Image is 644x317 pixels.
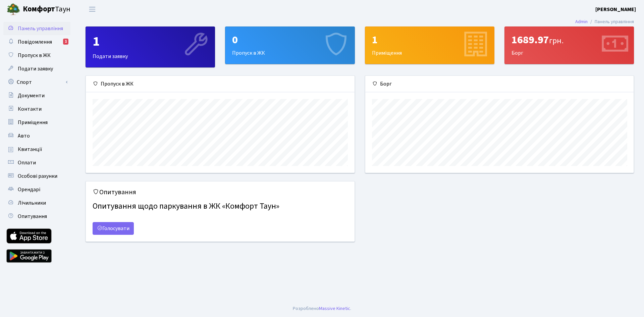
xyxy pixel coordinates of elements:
a: Пропуск в ЖК [3,49,70,62]
nav: breadcrumb [565,15,644,29]
a: Квитанції [3,143,70,156]
div: 1 [93,34,208,50]
span: грн. [549,35,563,47]
a: Орендарі [3,183,70,196]
span: Пропуск в ЖК [18,52,51,59]
span: Повідомлення [18,38,52,46]
a: Опитування [3,210,70,223]
h5: Опитування [93,188,348,196]
span: Особові рахунки [18,172,57,180]
div: . [293,305,351,312]
span: Опитування [18,213,47,220]
span: Орендарі [18,186,40,193]
a: Голосувати [93,222,134,235]
a: Admin [575,18,588,25]
span: Контакти [18,105,42,113]
a: Авто [3,129,70,143]
span: Панель управління [18,25,63,32]
a: Massive Kinetic [319,305,350,312]
a: Розроблено [293,305,319,312]
a: Подати заявку [3,62,70,75]
div: 1 [372,34,487,46]
div: 1 [63,39,68,45]
div: 0 [232,34,347,46]
span: Документи [18,92,45,99]
b: Комфорт [23,4,55,14]
button: Переключити навігацію [84,4,101,15]
span: Таун [23,4,70,15]
a: 1Подати заявку [86,27,215,67]
h4: Опитування щодо паркування в ЖК «Комфорт Таун» [93,199,348,214]
a: Оплати [3,156,70,169]
span: Лічильники [18,199,46,207]
a: Лічильники [3,196,70,210]
span: Подати заявку [18,65,53,72]
a: Спорт [3,75,70,89]
span: Приміщення [18,119,48,126]
span: Квитанції [18,146,42,153]
div: Подати заявку [86,27,215,67]
a: Панель управління [3,22,70,35]
a: 1Приміщення [365,27,494,64]
a: Приміщення [3,116,70,129]
div: Борг [505,27,634,64]
div: Пропуск в ЖК [86,76,355,92]
a: 0Пропуск в ЖК [225,27,355,64]
a: Документи [3,89,70,102]
span: Авто [18,132,30,140]
a: Контакти [3,102,70,116]
a: Повідомлення1 [3,35,70,49]
div: Борг [365,76,634,92]
img: logo.png [7,3,20,16]
div: Пропуск в ЖК [225,27,354,64]
a: [PERSON_NAME] [595,5,636,13]
div: Приміщення [365,27,494,64]
a: Особові рахунки [3,169,70,183]
div: 1689.97 [512,34,627,46]
span: Оплати [18,159,36,166]
li: Панель управління [588,18,634,25]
